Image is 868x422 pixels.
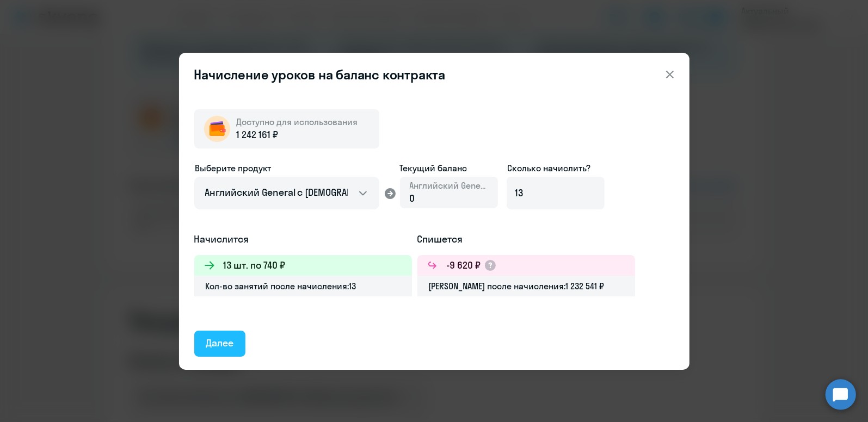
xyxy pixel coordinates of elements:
span: Доступно для использования [237,116,358,127]
img: wallet-circle.png [204,116,230,142]
span: Текущий баланс [400,162,498,175]
h5: Начислится [194,232,412,246]
div: Далее [206,336,234,350]
span: Выберите продукт [195,163,272,173]
h5: Спишется [417,232,635,246]
header: Начисление уроков на баланс контракта [179,66,690,83]
h3: -9 620 ₽ [447,258,481,272]
button: Далее [194,331,246,357]
div: [PERSON_NAME] после начисления: 1 232 541 ₽ [417,276,635,296]
h3: 13 шт. по 740 ₽ [224,258,285,272]
span: Сколько начислить? [508,163,591,173]
div: Кол-во занятий после начисления: 13 [194,276,412,296]
span: 0 [410,192,415,204]
span: 1 242 161 ₽ [237,128,278,142]
span: Английский General [410,179,488,191]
